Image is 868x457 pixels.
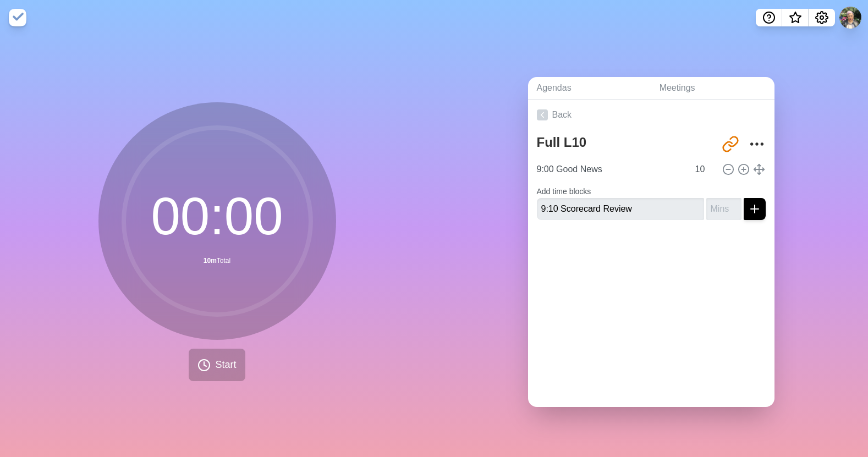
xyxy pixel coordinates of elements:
button: Help [756,9,782,26]
button: More [746,133,768,155]
label: Add time blocks [537,187,591,196]
button: Share link [719,133,741,155]
input: Mins [691,158,717,180]
input: Name [537,198,704,220]
a: Back [528,100,774,130]
a: Agendas [528,77,651,100]
a: Meetings [651,77,774,100]
span: Start [215,357,236,372]
img: timeblocks logo [9,9,26,26]
button: Start [189,349,245,381]
button: Settings [809,9,835,26]
input: Name [532,158,689,180]
button: What’s new [782,9,809,26]
input: Mins [706,198,741,220]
